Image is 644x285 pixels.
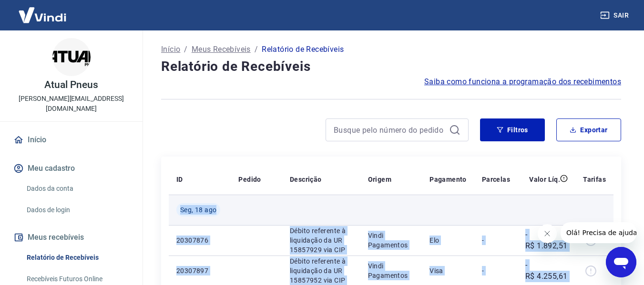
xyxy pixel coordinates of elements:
[525,229,568,252] p: -R$ 1.892,51
[429,175,467,184] p: Pagamento
[23,200,131,220] a: Dados de login
[429,266,467,275] p: Visa
[8,94,135,114] p: [PERSON_NAME][EMAIL_ADDRESS][DOMAIN_NAME]
[429,236,467,245] p: Elo
[482,266,510,275] p: -
[11,0,73,29] img: Vindi
[529,175,560,184] p: Valor Líq.
[262,44,344,55] p: Relatório de Recebíveis
[598,7,633,24] button: Sair
[184,44,187,55] p: /
[180,205,216,215] span: Seg, 18 ago
[525,259,568,282] p: -R$ 4.255,61
[368,231,415,250] p: Vindi Pagamentos
[583,175,606,184] p: Tarifas
[11,158,131,179] button: Meu cadastro
[482,236,510,245] p: -
[176,236,223,245] p: 20307876
[368,175,391,184] p: Origem
[6,7,80,14] span: Olá! Precisa de ajuda?
[44,80,98,90] p: Atual Pneus
[480,118,545,141] button: Filtros
[556,118,621,141] button: Exportar
[192,44,251,55] a: Meus Recebíveis
[334,123,445,137] input: Busque pelo número do pedido
[368,261,415,280] p: Vindi Pagamentos
[52,38,91,76] img: b7dbf8c6-a9bd-4944-97d5-addfc2141217.jpeg
[538,224,557,243] iframe: Fechar mensagem
[176,175,183,184] p: ID
[482,175,510,184] p: Parcelas
[11,129,131,150] a: Início
[290,175,322,184] p: Descrição
[161,44,180,55] a: Início
[290,256,353,285] p: Débito referente à liquidação da UR 15857952 via CIP
[238,175,261,184] p: Pedido
[11,227,131,248] button: Meus recebíveis
[176,266,223,275] p: 20307897
[561,222,636,243] iframe: Mensagem da empresa
[424,76,621,88] a: Saiba como funciona a programação dos recebimentos
[161,57,621,76] h4: Relatório de Recebíveis
[23,248,131,267] a: Relatório de Recebíveis
[23,179,131,198] a: Dados da conta
[606,247,636,277] iframe: Botão para abrir a janela de mensagens
[255,44,258,55] p: /
[290,226,353,255] p: Débito referente à liquidação da UR 15857929 via CIP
